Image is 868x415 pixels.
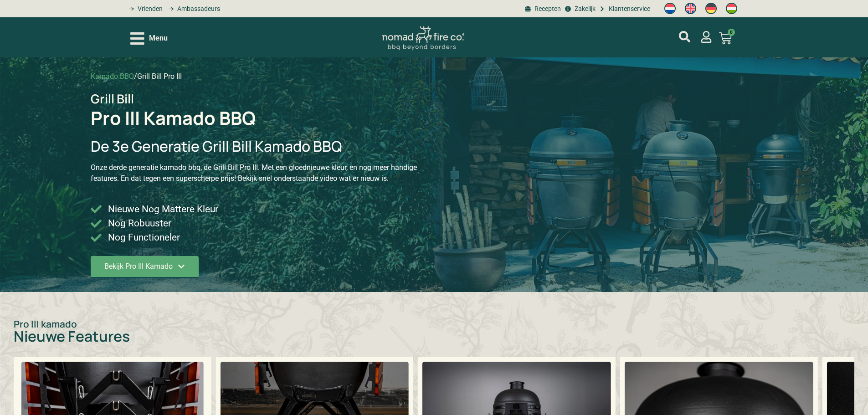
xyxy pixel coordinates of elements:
[91,256,199,278] a: Bekijk Pro III Kamado
[104,263,173,270] span: Bekijk Pro III Kamado
[134,72,137,81] span: /
[679,31,690,42] a: mijn account
[705,3,717,14] img: Duits
[106,231,180,245] span: Nog Functioneler
[685,3,696,14] img: Engels
[126,4,163,14] a: grill bill vrienden
[149,33,168,44] span: Menu
[532,4,561,14] span: Recepten
[91,90,134,107] span: Grill Bill
[701,0,721,17] a: Switch to Duits
[606,4,650,14] span: Klantenservice
[598,4,650,14] a: grill bill klantenservice
[91,109,256,127] h1: Pro III Kamado BBQ
[664,3,676,14] img: Nederlands
[91,71,182,82] nav: breadcrumbs
[14,319,854,329] p: Pro III kamado
[106,202,218,216] span: Nieuwe Nog Mattere Kleur
[130,31,168,46] div: Open/Close Menu
[175,4,220,14] span: Ambassadeurs
[91,72,134,81] a: Kamado BBQ
[680,0,701,17] a: Switch to Engels
[91,138,434,155] h2: De 3e Generatie Grill Bill Kamado BBQ
[137,72,182,81] span: Grill Bill Pro III
[728,29,735,36] span: 0
[91,162,434,184] p: Onze derde generatie kamado bbq, de Grill Bill Pro III. Met een gloednieuwe kleur, en nog meer ha...
[572,4,596,14] span: Zakelijk
[726,3,737,14] img: Hongaars
[14,329,854,343] h2: Nieuwe Features
[106,216,171,231] span: Nog Robuuster
[524,4,561,14] a: BBQ recepten
[700,31,712,43] a: mijn account
[382,26,464,51] img: Nomad Logo
[135,4,163,14] span: Vrienden
[165,4,220,14] a: grill bill ambassadors
[708,26,743,50] a: 0
[721,0,742,17] a: Switch to Hongaars
[563,4,595,14] a: grill bill zakeljk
